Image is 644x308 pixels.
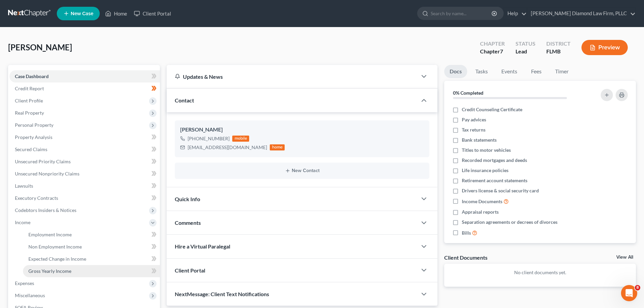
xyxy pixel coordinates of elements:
[462,126,485,133] span: Tax returns
[9,168,160,180] a: Unsecured Nonpriority Claims
[635,285,640,290] span: 8
[15,195,58,201] span: Executory Contracts
[525,65,547,78] a: Fees
[9,70,160,82] a: Case Dashboard
[23,241,160,253] a: Non Employment Income
[480,48,505,55] div: Chapter
[28,232,72,237] span: Employment Income
[180,126,424,134] div: [PERSON_NAME]
[444,65,467,78] a: Docs
[15,171,79,176] span: Unsecured Nonpriority Claims
[9,82,160,95] a: Credit Report
[9,192,160,204] a: Executory Contracts
[9,143,160,156] a: Secured Claims
[28,268,71,274] span: Gross Yearly Income
[462,106,522,113] span: Credit Counseling Certificate
[15,292,45,298] span: Miscellaneous
[15,110,44,116] span: Real Property
[175,219,201,226] span: Comments
[504,7,527,20] a: Help
[581,40,628,55] button: Preview
[9,156,160,168] a: Unsecured Priority Claims
[462,116,486,123] span: Pay advices
[15,219,30,225] span: Income
[462,187,539,194] span: Drivers license & social security card
[15,122,53,128] span: Personal Property
[130,7,174,20] a: Client Portal
[71,11,93,16] span: New Case
[450,269,630,276] p: No client documents yet.
[15,183,33,189] span: Lawsuits
[175,291,269,297] span: NextMessage: Client Text Notifications
[621,285,637,301] iframe: Intercom live chat
[462,147,511,153] span: Titles to motor vehicles
[175,267,205,274] span: Client Portal
[462,198,502,205] span: Income Documents
[15,146,47,152] span: Secured Claims
[550,65,574,78] a: Timer
[500,48,503,54] span: 7
[180,168,424,173] button: New Contact
[546,48,571,55] div: FLMB
[516,40,535,48] div: Status
[462,219,557,226] span: Separation agreements or decrees of divorces
[444,254,487,261] div: Client Documents
[188,135,230,142] div: [PHONE_NUMBER]
[15,207,76,213] span: Codebtors Insiders & Notices
[431,7,493,20] input: Search by name...
[175,97,194,103] span: Contact
[175,196,200,202] span: Quick Info
[527,7,636,20] a: [PERSON_NAME] Diamond Law Firm, PLLC
[9,180,160,192] a: Lawsuits
[9,131,160,143] a: Property Analysis
[232,136,249,142] div: mobile
[23,253,160,265] a: Expected Change in Income
[496,65,523,78] a: Events
[102,7,130,20] a: Home
[15,98,43,103] span: Client Profile
[462,209,499,215] span: Appraisal reports
[462,137,497,143] span: Bank statements
[175,73,409,80] div: Updates & News
[15,134,52,140] span: Property Analysis
[462,230,471,236] span: Bills
[28,244,82,250] span: Non Employment Income
[462,177,527,184] span: Retirement account statements
[28,256,86,262] span: Expected Change in Income
[616,255,633,260] a: View All
[23,229,160,241] a: Employment Income
[175,243,230,250] span: Hire a Virtual Paralegal
[15,73,49,79] span: Case Dashboard
[270,144,285,150] div: home
[8,42,72,52] span: [PERSON_NAME]
[516,48,535,55] div: Lead
[453,90,483,96] strong: 0% Completed
[15,86,44,91] span: Credit Report
[480,40,505,48] div: Chapter
[470,65,493,78] a: Tasks
[546,40,571,48] div: District
[462,167,508,174] span: Life insurance policies
[462,157,527,164] span: Recorded mortgages and deeds
[23,265,160,277] a: Gross Yearly Income
[15,280,34,286] span: Expenses
[188,144,267,151] div: [EMAIL_ADDRESS][DOMAIN_NAME]
[15,159,71,164] span: Unsecured Priority Claims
